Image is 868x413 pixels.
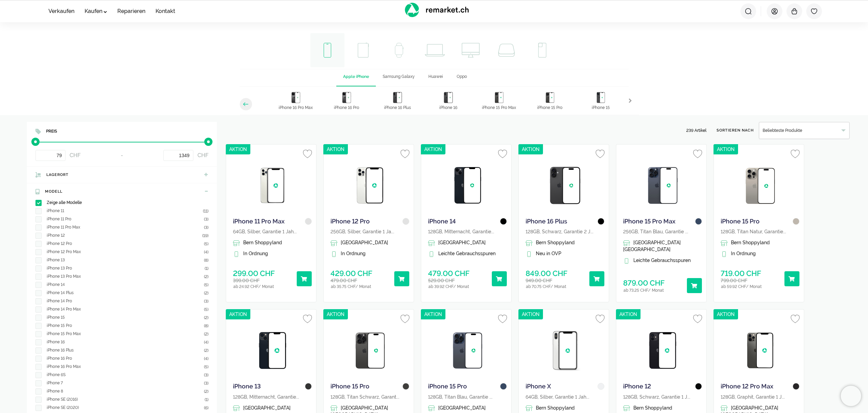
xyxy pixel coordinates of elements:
[740,160,781,211] img: zAQyBHaixq71VL9UdsRK.jpg
[35,249,81,255] a: iPhone 12 Pro Max
[47,388,63,395] span: iPhone 8
[47,323,72,329] span: iPhone 15 Pro
[623,240,681,252] span: [GEOGRAPHIC_DATA] [GEOGRAPHIC_DATA]
[233,383,305,390] p: iPhone 13
[433,87,464,115] a: iPhone 16
[204,315,208,321] span: (2)
[686,127,706,134] p: 239 Artikel
[47,274,81,280] span: iPhone 13 Pro Max
[35,282,65,288] a: iPhone 14
[447,325,488,376] img: XsoctZdMDr4nNTWQ6Jze.jpg
[343,74,369,79] span: Apple iPhone
[47,282,65,288] span: iPhone 14
[47,372,65,378] span: iPhone 6S
[204,340,208,345] span: (4)
[121,150,123,161] div: -
[545,325,586,376] img: lY7DwiqBLJ2IePjF9Ok8.jpg
[233,228,309,235] div: 64GB, Silber, Garantie 1 Jah...
[330,228,407,235] div: 256GB, Silber, Garantie 1 Ja...
[721,394,797,400] div: 128GB, Graphit, Garantie 1 J...
[586,87,616,115] a: iPhone 15
[811,8,818,15] img: heart-icon
[537,105,562,111] span: iPhone 15 Pro
[156,8,175,14] a: Kontakt
[771,8,778,15] img: user-icon
[35,331,81,337] a: iPhone 15 Pro Max
[428,74,443,79] span: Huawei
[418,33,452,67] a: MacBook kaufen
[243,405,291,411] span: [GEOGRAPHIC_DATA]
[35,372,65,378] a: iPhone 6S
[204,241,208,247] span: (5)
[536,251,561,256] span: Neu in OVP
[35,257,65,263] a: iPhone 13
[233,278,260,284] p: 399.00 CHF
[438,251,496,256] span: Leichte Gebrauchsspuren
[47,380,63,386] span: iPhone 7
[310,33,344,67] a: Smartphone kaufen
[623,383,695,390] p: iPhone 12
[731,251,756,256] span: In Ordnung
[623,278,665,287] p: 879.00 CHF
[376,69,422,86] a: Samsung Galaxy
[48,8,74,14] a: Verkaufen
[428,284,469,289] p: ab 39.92 CHF / Monat
[791,8,798,15] img: cart-icon
[536,240,575,245] span: Bern Shoppyland
[642,160,683,211] img: NzM1kivZ63q8RyB9ashY.jpg
[633,405,672,411] span: Bern Shoppyland
[531,87,569,115] a: iPhone 15 Pro
[382,33,416,67] a: Watch kaufen
[721,218,793,225] p: iPhone 15 Pro
[47,298,72,304] span: iPhone 14 Pro
[163,150,208,161] div: CHF
[331,284,371,289] p: ab 35.75 CHF / Monat
[204,381,208,386] span: (3)
[47,397,78,403] span: iPhone SE (2016)
[489,33,524,67] a: Mac Mini kaufen
[328,87,365,115] a: iPhone 16 Pro
[525,33,559,67] a: Zubehör kaufen
[428,228,504,235] div: 128GB, Mitternacht, Garantie...
[204,307,208,313] span: (5)
[204,249,208,255] span: (4)
[841,386,861,406] iframe: Brevo live chat
[341,251,366,256] span: In Ordnung
[204,331,208,337] span: (2)
[47,233,65,239] span: iPhone 12
[428,269,470,278] p: 479.00 CHF
[47,405,79,411] span: iPhone SE (2020)
[204,299,208,304] span: (3)
[47,241,72,247] span: iPhone 12 Pro
[428,218,500,225] p: iPhone 14
[204,372,208,378] span: (3)
[47,306,81,313] span: iPhone 14 Pro Max
[45,189,62,194] span: Modell
[204,364,208,370] span: (5)
[204,274,208,280] span: (2)
[47,315,65,321] span: iPhone 15
[721,269,761,278] p: 719.00 CHF
[378,87,417,115] a: iPhone 16 Plus
[47,347,74,354] span: iPhone 16 Plus
[447,160,488,211] img: lFPH7KVSG8296cbgImUL.jpg
[438,240,486,245] span: [GEOGRAPHIC_DATA]
[252,160,293,211] img: 5JC0sg8iTUpV6AWceZ7z.jpg
[204,290,208,296] span: (2)
[35,339,65,345] a: iPhone 16
[262,97,269,104] button: Previous
[721,383,793,390] p: iPhone 12 Pro Max
[350,160,391,211] img: uS3niehWyY7QzjUwZEpt.jpg
[526,383,598,390] p: iPhone X
[721,284,762,289] p: ab 59.92 CHF / Monat
[623,287,665,292] p: ab 73.25 CHF / Monat
[35,356,72,362] a: iPhone 16 Pro
[47,290,74,296] span: iPhone 14 Plus
[35,315,65,321] a: iPhone 15
[457,74,467,79] span: Oppo
[35,208,64,214] a: iPhone 11
[35,405,79,411] a: iPhone SE (2020)
[35,298,72,304] a: iPhone 14 Pro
